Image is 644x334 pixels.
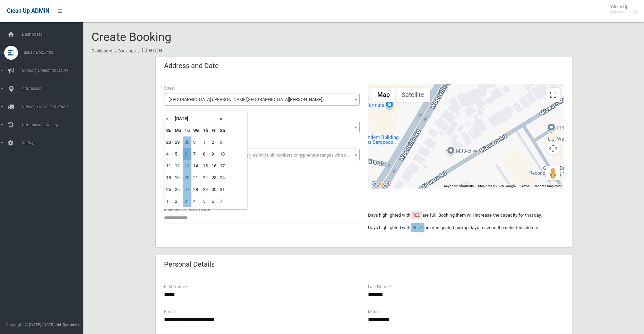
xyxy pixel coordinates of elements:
[191,195,201,207] td: 4
[173,184,183,195] td: 26
[164,121,360,133] span: 78
[164,125,173,136] th: Su
[368,211,564,219] p: Days highlighted with are full. Booking them will increase the capacity for that day.
[201,195,210,207] td: 5
[7,8,49,14] span: Clean Up ADMIN
[218,160,227,172] td: 17
[6,322,54,327] span: Copyright © [DATE]-[DATE]
[169,152,362,158] span: Select the unit number from the dropdown, delimit unit numbers or hyphenate ranges with a comma
[218,184,227,195] td: 31
[201,172,210,184] td: 22
[396,88,430,102] button: Show satellite imagery
[201,184,210,195] td: 29
[210,148,218,160] td: 9
[173,160,183,172] td: 12
[546,141,560,155] button: Map camera controls
[173,148,183,160] td: 5
[173,125,183,136] th: Mo
[520,184,530,188] a: Terms (opens in new tab)
[546,88,560,102] button: Toggle fullscreen view
[210,160,218,172] td: 16
[218,136,227,148] td: 3
[92,49,112,53] a: Dashboard
[370,179,393,189] img: Google
[164,136,173,148] td: 28
[118,49,136,53] a: Bookings
[173,195,183,207] td: 2
[164,172,173,184] td: 18
[608,4,635,15] span: Clean Up
[191,172,201,184] td: 21
[20,50,88,55] span: Tasks / Bookings
[218,172,227,184] td: 24
[92,30,171,44] span: Create Booking
[191,148,201,160] td: 7
[164,148,173,160] td: 4
[173,136,183,148] td: 29
[183,160,191,172] td: 13
[191,184,201,195] td: 28
[156,258,223,271] header: Personal Details
[183,172,191,184] td: 20
[191,125,201,136] th: We
[55,322,80,327] strong: Jet Dynamics
[166,95,358,105] span: Miowera Road (CHESTER HILL 2162)
[218,148,227,160] td: 10
[164,184,173,195] td: 25
[183,195,191,207] td: 3
[210,195,218,207] td: 6
[20,32,88,37] span: Dashboard
[191,136,201,148] td: 31
[183,148,191,160] td: 6
[164,113,173,125] th: «
[20,68,88,73] span: Booking Collection Issues
[534,184,561,188] a: Report a map error
[183,184,191,195] td: 27
[137,44,162,57] li: Create
[478,184,516,188] span: Map data ©2025 Google
[20,122,88,127] span: Communication Log
[465,122,474,134] div: 78 Miowera Road, CHESTER HILL NSW 2162
[210,184,218,195] td: 30
[201,136,210,148] td: 1
[164,93,360,106] span: Miowera Road (CHESTER HILL 2162)
[370,179,393,189] a: Open this area in Google Maps (opens a new window)
[183,136,191,148] td: 30
[20,86,88,91] span: Addresses
[164,160,173,172] td: 11
[20,140,88,145] span: Settings
[210,136,218,148] td: 2
[183,125,191,136] th: Tu
[210,172,218,184] td: 23
[20,104,88,109] span: Drivers, Trucks and Routes
[218,113,227,125] th: »
[412,212,421,218] span: RED
[218,125,227,136] th: Sa
[546,166,560,180] button: Drag Pegman onto the map to open Street View
[164,195,173,207] td: 1
[201,160,210,172] td: 15
[444,184,474,189] button: Keyboard shortcuts
[368,224,564,232] p: Days highlighted with are designated pickup days for zone the selected address.
[201,148,210,160] td: 8
[371,88,396,102] button: Show street map
[173,113,218,125] th: [DATE]
[173,172,183,184] td: 19
[201,125,210,136] th: Th
[191,160,201,172] td: 14
[166,123,358,132] span: 78
[218,195,227,207] td: 7
[210,125,218,136] th: Fr
[156,59,227,73] header: Address and Date
[412,225,423,230] span: BLUE
[611,9,628,15] small: Admin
